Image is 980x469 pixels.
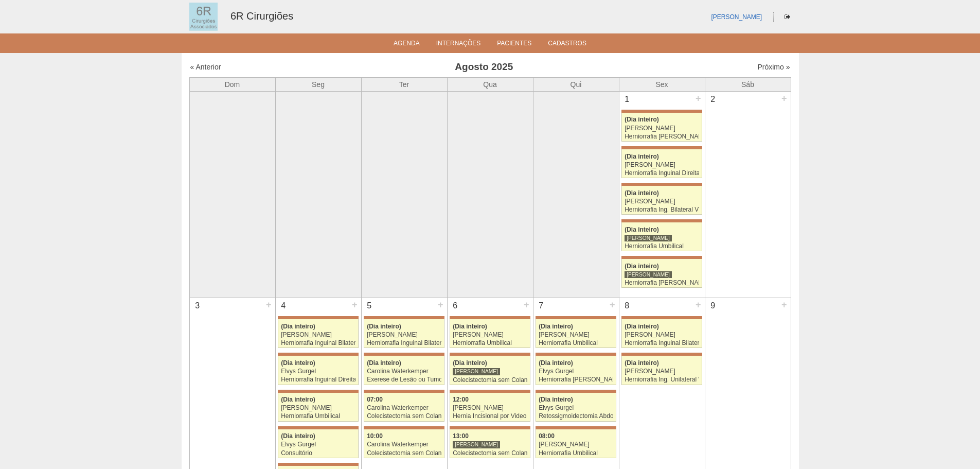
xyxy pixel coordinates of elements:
[539,441,613,448] div: [PERSON_NAME]
[230,10,293,22] a: 6R Cirurgiões
[536,393,616,422] a: (Dia inteiro) Elvys Gurgel Retossigmoidectomia Abdominal
[625,133,699,140] div: Herniorrafia [PERSON_NAME]
[367,332,441,338] div: [PERSON_NAME]
[539,413,613,420] div: Retossigmoidectomia Abdominal
[539,376,613,383] div: Herniorrafia [PERSON_NAME]
[522,298,531,311] div: +
[450,316,530,319] div: Key: Maria Braido
[367,405,441,411] div: Carolina Waterkemper
[453,413,527,420] div: Hernia Incisional por Video
[453,332,527,338] div: [PERSON_NAME]
[453,432,469,440] span: 13:00
[621,183,702,186] div: Key: Maria Braido
[621,356,702,385] a: (Dia inteiro) [PERSON_NAME] Herniorrafia Ing. Unilateral VL
[453,396,469,403] span: 12:00
[453,368,500,375] div: [PERSON_NAME]
[453,359,487,367] span: (Dia inteiro)
[621,186,702,215] a: (Dia inteiro) [PERSON_NAME] Herniorrafia Ing. Bilateral VL
[436,40,481,50] a: Internações
[625,332,699,338] div: [PERSON_NAME]
[705,77,791,91] th: Sáb
[536,319,616,348] a: (Dia inteiro) [PERSON_NAME] Herniorrafia Umbilical
[281,340,355,346] div: Herniorrafia Inguinal Bilateral
[536,316,616,319] div: Key: Maria Braido
[711,13,762,21] a: [PERSON_NAME]
[334,60,634,75] h3: Agosto 2025
[694,298,703,311] div: +
[625,116,659,123] span: (Dia inteiro)
[536,356,616,385] a: (Dia inteiro) Elvys Gurgel Herniorrafia [PERSON_NAME]
[367,359,401,367] span: (Dia inteiro)
[533,77,619,91] th: Qui
[621,110,702,113] div: Key: Maria Braido
[367,396,383,403] span: 07:00
[281,376,355,383] div: Herniorrafia Inguinal Direita
[536,429,616,458] a: 08:00 [PERSON_NAME] Herniorrafia Umbilical
[281,396,315,403] span: (Dia inteiro)
[278,353,358,356] div: Key: Maria Braido
[453,323,487,330] span: (Dia inteiro)
[625,340,699,346] div: Herniorrafia Inguinal Bilateral
[497,40,531,50] a: Pacientes
[450,353,530,356] div: Key: Maria Braido
[367,450,441,457] div: Colecistectomia sem Colangiografia VL
[281,432,315,440] span: (Dia inteiro)
[450,390,530,393] div: Key: Maria Braido
[625,234,672,242] div: [PERSON_NAME]
[364,393,444,422] a: 07:00 Carolina Waterkemper Colecistectomia sem Colangiografia VL
[367,413,441,420] div: Colecistectomia sem Colangiografia VL
[190,298,206,314] div: 3
[780,92,789,105] div: +
[625,162,699,168] div: [PERSON_NAME]
[625,359,659,367] span: (Dia inteiro)
[278,319,358,348] a: (Dia inteiro) [PERSON_NAME] Herniorrafia Inguinal Bilateral
[278,426,358,429] div: Key: Maria Braido
[278,316,358,319] div: Key: Maria Braido
[281,413,355,420] div: Herniorrafia Umbilical
[785,14,790,20] i: Sair
[533,298,549,314] div: 7
[625,323,659,330] span: (Dia inteiro)
[367,368,441,375] div: Carolina Waterkemper
[625,189,659,197] span: (Dia inteiro)
[361,77,447,91] th: Ter
[450,356,530,385] a: (Dia inteiro) [PERSON_NAME] Colecistectomia sem Colangiografia VL
[539,368,613,375] div: Elvys Gurgel
[278,393,358,422] a: (Dia inteiro) [PERSON_NAME] Herniorrafia Umbilical
[364,390,444,393] div: Key: Maria Braido
[364,429,444,458] a: 10:00 Carolina Waterkemper Colecistectomia sem Colangiografia VL
[281,450,355,457] div: Consultório
[621,259,702,288] a: (Dia inteiro) [PERSON_NAME] Herniorrafia [PERSON_NAME]
[450,319,530,348] a: (Dia inteiro) [PERSON_NAME] Herniorrafia Umbilical
[625,376,699,383] div: Herniorrafia Ing. Unilateral VL
[453,441,500,448] div: [PERSON_NAME]
[621,256,702,259] div: Key: Maria Braido
[364,356,444,385] a: (Dia inteiro) Carolina Waterkemper Exerese de Lesão ou Tumor de Pele
[453,340,527,346] div: Herniorrafia Umbilical
[536,390,616,393] div: Key: Maria Braido
[539,450,613,457] div: Herniorrafia Umbilical
[539,340,613,346] div: Herniorrafia Umbilical
[694,92,703,105] div: +
[619,77,705,91] th: Sex
[621,113,702,142] a: (Dia inteiro) [PERSON_NAME] Herniorrafia [PERSON_NAME]
[621,219,702,222] div: Key: Maria Braido
[275,77,361,91] th: Seg
[436,298,445,311] div: +
[278,429,358,458] a: (Dia inteiro) Elvys Gurgel Consultório
[367,432,383,440] span: 10:00
[625,198,699,205] div: [PERSON_NAME]
[539,432,555,440] span: 08:00
[625,153,659,160] span: (Dia inteiro)
[278,463,358,466] div: Key: Maria Braido
[705,298,721,314] div: 9
[625,271,672,279] div: [PERSON_NAME]
[625,170,699,177] div: Herniorrafia Inguinal Direita
[453,450,527,457] div: Colecistectomia sem Colangiografia VL
[364,353,444,356] div: Key: Maria Braido
[278,356,358,385] a: (Dia inteiro) Elvys Gurgel Herniorrafia Inguinal Direita
[364,426,444,429] div: Key: Maria Braido
[367,376,441,383] div: Exerese de Lesão ou Tumor de Pele
[281,323,315,330] span: (Dia inteiro)
[362,298,378,314] div: 5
